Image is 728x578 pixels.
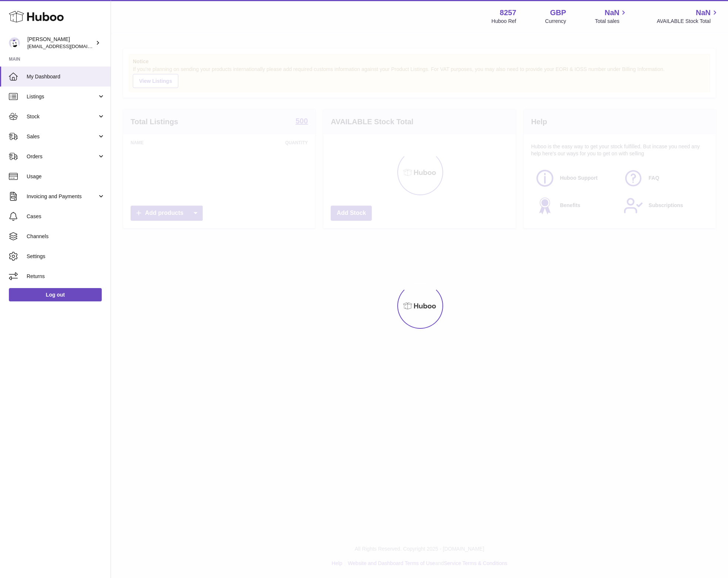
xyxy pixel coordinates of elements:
[595,8,628,25] a: NaN Total sales
[545,18,566,25] div: Currency
[27,73,105,80] span: My Dashboard
[604,8,619,18] span: NaN
[9,37,20,48] img: don@skinsgolf.com
[9,288,102,301] a: Log out
[27,153,97,160] span: Orders
[657,8,719,25] a: NaN AVAILABLE Stock Total
[27,93,97,100] span: Listings
[492,18,516,25] div: Huboo Ref
[27,273,105,280] span: Returns
[27,193,97,200] span: Invoicing and Payments
[696,8,711,18] span: NaN
[27,113,97,120] span: Stock
[27,253,105,260] span: Settings
[27,233,105,240] span: Channels
[27,213,105,220] span: Cases
[27,173,105,180] span: Usage
[595,18,628,25] span: Total sales
[657,18,719,25] span: AVAILABLE Stock Total
[500,8,516,18] strong: 8257
[550,8,566,18] strong: GBP
[27,133,97,140] span: Sales
[27,36,94,50] div: [PERSON_NAME]
[27,43,109,49] span: [EMAIL_ADDRESS][DOMAIN_NAME]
